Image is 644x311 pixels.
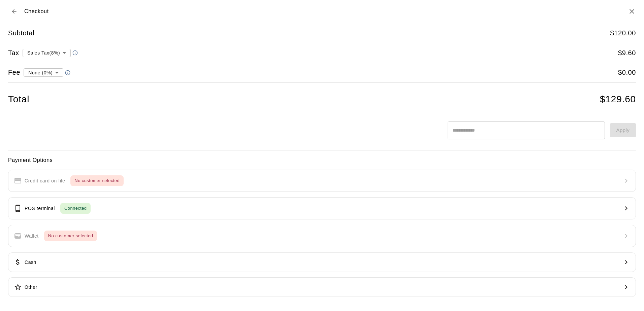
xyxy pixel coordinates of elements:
[628,7,636,15] button: Close
[25,284,37,291] p: Other
[8,5,49,18] div: Checkout
[25,259,36,266] p: Cash
[610,29,636,38] h5: $ 120.00
[23,46,71,59] div: Sales Tax ( 8 %)
[8,277,636,297] button: Other
[8,29,34,38] h5: Subtotal
[8,156,636,165] h6: Payment Options
[24,66,63,79] div: None (0%)
[8,68,20,77] h5: Fee
[8,252,636,272] button: Cash
[8,197,636,219] button: POS terminalConnected
[618,48,636,58] h5: $ 9.60
[60,205,91,212] span: Connected
[25,205,55,212] p: POS terminal
[600,94,636,105] h4: $ 129.60
[8,94,29,105] h4: Total
[8,5,20,18] button: Back to cart
[8,48,19,58] h5: Tax
[618,68,636,77] h5: $ 0.00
